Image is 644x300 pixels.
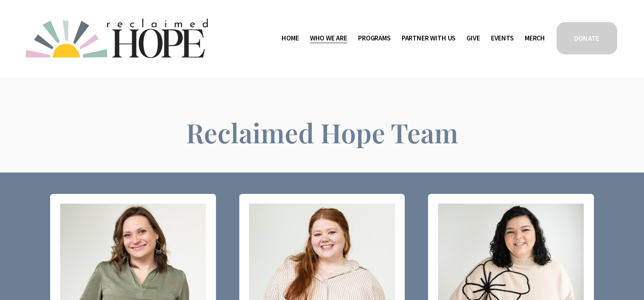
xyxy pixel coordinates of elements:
[26,19,208,58] img: Reclaimed Hope Initiative
[466,32,480,44] a: Give
[358,33,391,44] span: Programs
[525,32,545,44] a: Merch
[402,33,456,44] span: Partner With Us
[186,115,458,150] span: Reclaimed Hope Team
[402,32,456,44] a: folder dropdown
[310,32,347,44] a: folder dropdown
[491,32,514,44] a: Events
[310,33,347,44] span: Who We Are
[555,21,618,56] a: DONATE
[282,32,299,44] a: Home
[358,32,391,44] a: folder dropdown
